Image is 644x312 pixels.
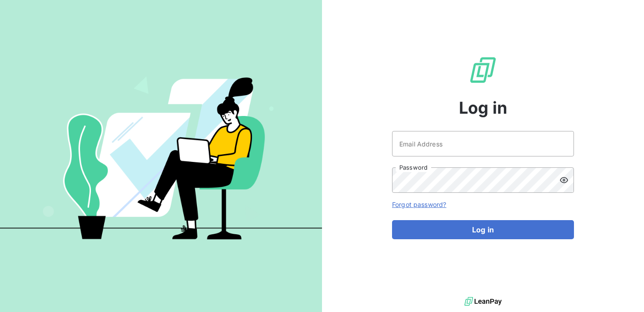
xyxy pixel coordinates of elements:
img: logo [464,295,502,308]
button: Log in [392,220,574,239]
a: Forgot password? [392,201,446,208]
img: LeanPay Logo [468,55,498,85]
input: placeholder [392,131,574,156]
span: Log in [459,96,508,120]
